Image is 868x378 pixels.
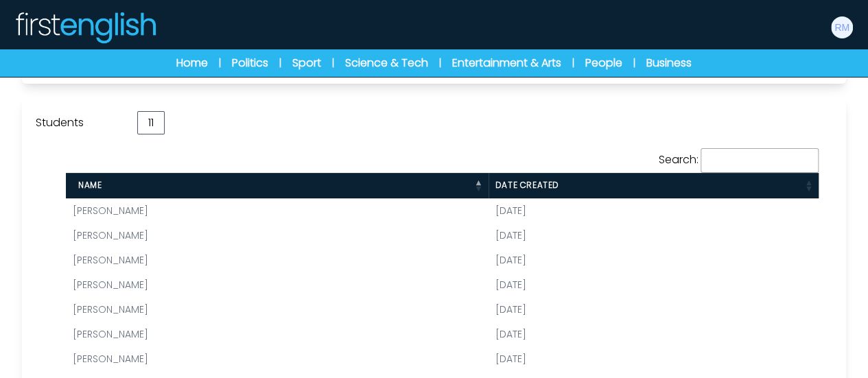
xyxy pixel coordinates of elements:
[489,198,819,223] td: [DATE]
[489,248,819,272] td: [DATE]
[572,56,574,70] span: |
[646,55,692,71] a: Business
[345,55,428,71] a: Science & Tech
[659,152,819,167] label: Search:
[73,327,148,341] a: [PERSON_NAME]
[66,173,489,198] th: Name : activate to sort column descending
[219,56,221,70] span: |
[73,303,148,316] a: [PERSON_NAME]
[701,148,819,173] input: Search:
[292,55,321,71] a: Sport
[489,173,819,198] th: Date created : activate to sort column ascending
[831,16,853,38] img: Rita Martella
[73,204,148,217] a: [PERSON_NAME]
[232,55,268,71] a: Politics
[489,297,819,322] td: [DATE]
[332,56,334,70] span: |
[439,56,441,70] span: |
[36,115,124,131] p: Students
[489,346,819,371] td: [DATE]
[73,352,148,366] a: [PERSON_NAME]
[137,111,165,134] div: 11
[489,223,819,248] td: [DATE]
[176,55,208,71] a: Home
[452,55,561,71] a: Entertainment & Arts
[73,179,102,191] span: Name
[73,228,148,242] a: [PERSON_NAME]
[585,55,622,71] a: People
[489,322,819,346] td: [DATE]
[73,253,148,267] a: [PERSON_NAME]
[14,11,156,44] img: Logo
[633,56,635,70] span: |
[489,272,819,297] td: [DATE]
[73,278,148,292] a: [PERSON_NAME]
[279,56,281,70] span: |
